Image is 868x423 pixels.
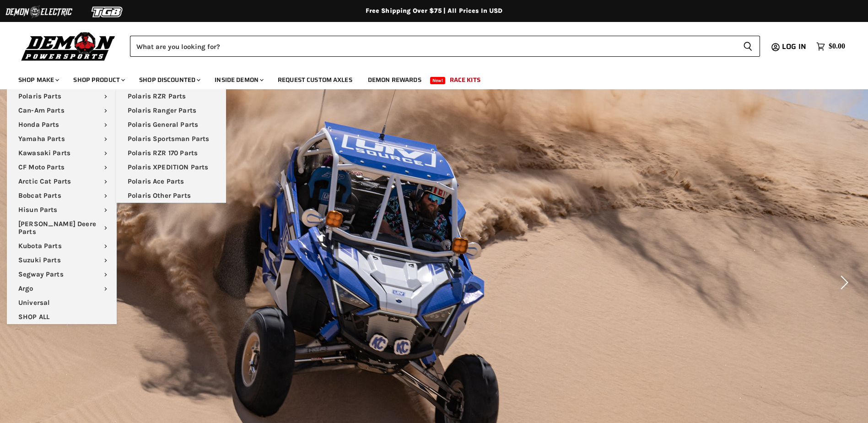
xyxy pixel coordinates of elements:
[130,36,736,57] input: Search
[7,160,117,174] a: CF Moto Parts
[116,174,226,189] a: Polaris Ace Parts
[7,239,117,253] a: Kubota Parts
[116,132,226,146] a: Polaris Sportsman Parts
[778,43,812,51] a: Log in
[5,3,73,21] img: Demon Electric Logo 2
[443,70,487,89] a: Race Kits
[116,89,226,203] ul: Main menu
[7,89,117,324] ul: Main menu
[7,118,117,132] a: Honda Parts
[7,253,117,267] a: Suzuki Parts
[116,89,226,103] a: Polaris RZR Parts
[116,146,226,160] a: Polaris RZR 170 Parts
[18,30,119,62] img: Demon Powersports
[271,70,359,89] a: Request Custom Axles
[812,40,850,53] a: $0.00
[73,3,142,21] img: TGB Logo 2
[361,70,428,89] a: Demon Rewards
[7,267,117,282] a: Segway Parts
[829,42,845,51] span: $0.00
[116,103,226,118] a: Polaris Ranger Parts
[68,7,800,15] div: Free Shipping Over $75 | All Prices In USD
[7,296,117,310] a: Universal
[7,203,117,217] a: Hisun Parts
[834,273,852,292] button: Next
[7,189,117,203] a: Bobcat Parts
[782,41,806,52] span: Log in
[116,189,226,203] a: Polaris Other Parts
[132,70,206,89] a: Shop Discounted
[7,282,117,296] a: Argo
[11,70,65,89] a: Shop Make
[66,70,130,89] a: Shop Product
[736,36,760,57] button: Search
[208,70,269,89] a: Inside Demon
[7,132,117,146] a: Yamaha Parts
[7,146,117,160] a: Kawasaki Parts
[7,310,117,324] a: SHOP ALL
[7,217,117,239] a: [PERSON_NAME] Deere Parts
[116,118,226,132] a: Polaris General Parts
[7,89,117,103] a: Polaris Parts
[116,160,226,174] a: Polaris XPEDITION Parts
[430,77,446,84] span: New!
[7,103,117,118] a: Can-Am Parts
[130,36,760,57] form: Product
[7,174,117,189] a: Arctic Cat Parts
[11,67,843,89] ul: Main menu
